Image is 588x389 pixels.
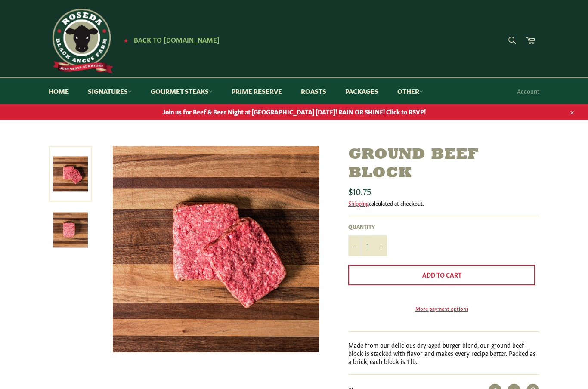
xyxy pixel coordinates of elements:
a: Roasts [292,78,335,104]
a: More payment options [348,305,535,312]
button: Reduce item quantity by one [348,235,361,256]
div: calculated at checkout. [348,199,539,207]
span: ★ [124,37,128,43]
a: Shipping [348,199,369,207]
button: Add to Cart [348,265,535,285]
a: ★ Back to [DOMAIN_NAME] [119,37,220,43]
img: Roseda Beef [49,9,113,73]
a: Account [513,78,544,104]
h1: Ground Beef Block [348,146,539,183]
a: Packages [337,78,387,104]
img: Ground Beef Block [53,213,88,247]
img: Ground Beef Block [113,146,319,352]
span: $10.75 [348,185,371,197]
a: Prime Reserve [223,78,291,104]
a: Signatures [79,78,140,104]
button: Increase item quantity by one [374,235,387,256]
span: Back to [DOMAIN_NAME] [134,35,220,44]
span: Add to Cart [422,270,461,279]
a: Other [389,78,432,104]
a: Gourmet Steaks [142,78,221,104]
p: Made from our delicious dry-aged burger blend, our ground beef block is stacked with flavor and m... [348,341,539,366]
label: Quantity [348,223,387,230]
a: Home [40,78,77,104]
